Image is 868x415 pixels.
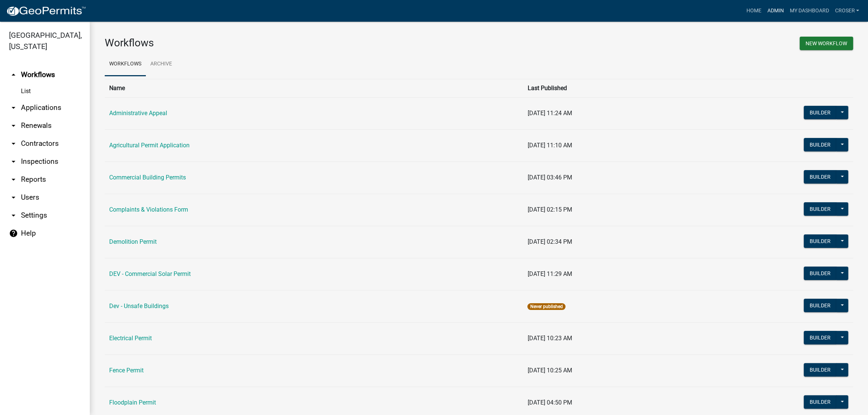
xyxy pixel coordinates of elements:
[109,142,190,149] a: Agricultural Permit Application
[109,399,156,406] a: Floodplain Permit
[523,79,687,97] th: Last Published
[109,238,157,245] a: Demolition Permit
[109,174,186,181] a: Commercial Building Permits
[527,174,572,181] span: [DATE] 03:46 PM
[9,121,18,130] i: arrow_drop_down
[527,303,565,310] span: Never published
[9,70,18,79] i: arrow_drop_up
[9,139,18,148] i: arrow_drop_down
[105,37,473,49] h3: Workflows
[804,299,837,312] button: Builder
[804,234,837,248] button: Builder
[743,4,764,18] a: Home
[804,138,837,151] button: Builder
[9,229,18,238] i: help
[804,106,837,119] button: Builder
[109,302,169,310] a: Dev - Unsafe Buildings
[800,37,853,50] button: New Workflow
[9,211,18,220] i: arrow_drop_down
[804,331,837,344] button: Builder
[804,363,837,376] button: Builder
[527,238,572,245] span: [DATE] 02:34 PM
[527,110,572,117] span: [DATE] 11:24 AM
[527,206,572,213] span: [DATE] 02:15 PM
[146,52,177,76] a: Archive
[527,399,572,406] span: [DATE] 04:50 PM
[764,4,786,18] a: Admin
[527,335,572,342] span: [DATE] 10:23 AM
[832,4,862,18] a: croser
[9,193,18,202] i: arrow_drop_down
[109,335,152,342] a: Electrical Permit
[109,206,188,213] a: Complaints & Violations Form
[804,170,837,184] button: Builder
[527,142,572,149] span: [DATE] 11:10 AM
[786,4,832,18] a: My Dashboard
[109,270,191,277] a: DEV - Commercial Solar Permit
[105,52,146,76] a: Workflows
[9,157,18,166] i: arrow_drop_down
[9,175,18,184] i: arrow_drop_down
[804,267,837,280] button: Builder
[9,103,18,112] i: arrow_drop_down
[109,110,167,117] a: Administrative Appeal
[527,367,572,374] span: [DATE] 10:25 AM
[527,270,572,277] span: [DATE] 11:29 AM
[109,367,144,374] a: Fence Permit
[804,202,837,216] button: Builder
[105,79,523,97] th: Name
[804,395,837,409] button: Builder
